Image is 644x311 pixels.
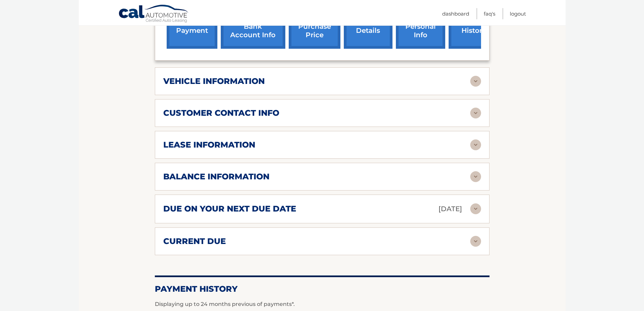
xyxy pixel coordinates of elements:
a: Cal Automotive [118,4,189,24]
h2: due on your next due date [163,204,296,214]
a: Add/Remove bank account info [221,4,285,49]
a: FAQ's [484,8,495,19]
h2: current due [163,236,226,246]
img: accordion-rest.svg [470,236,481,247]
p: Displaying up to 24 months previous of payments*. [155,300,490,308]
img: accordion-rest.svg [470,76,481,87]
a: account details [344,4,392,49]
a: payment history [449,4,499,49]
h2: Payment History [155,284,490,294]
img: accordion-rest.svg [470,108,481,118]
a: make a payment [167,4,217,49]
a: request purchase price [289,4,340,49]
h2: customer contact info [163,108,279,118]
h2: vehicle information [163,76,265,86]
h2: balance information [163,172,269,182]
h2: lease information [163,140,255,150]
a: Dashboard [442,8,469,19]
p: [DATE] [438,203,462,215]
img: accordion-rest.svg [470,203,481,214]
img: accordion-rest.svg [470,171,481,182]
a: Logout [510,8,526,19]
a: update personal info [396,4,445,49]
img: accordion-rest.svg [470,139,481,150]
